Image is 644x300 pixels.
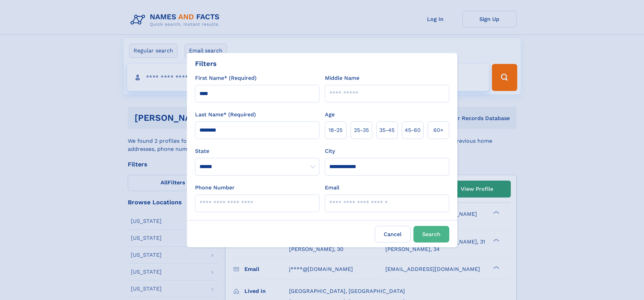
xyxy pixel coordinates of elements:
span: 60+ [433,126,444,134]
button: Search [413,226,449,243]
label: State [195,147,319,155]
div: Filters [195,59,217,69]
label: First Name* (Required) [195,74,257,82]
span: 35‑45 [379,126,395,134]
label: Age [325,111,335,119]
span: 18‑25 [329,126,342,134]
span: 45‑60 [405,126,421,134]
label: City [325,147,335,155]
label: Email [325,184,339,192]
label: Middle Name [325,74,359,82]
label: Cancel [375,226,411,243]
span: 25‑35 [354,126,369,134]
label: Phone Number [195,184,235,192]
label: Last Name* (Required) [195,111,256,119]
